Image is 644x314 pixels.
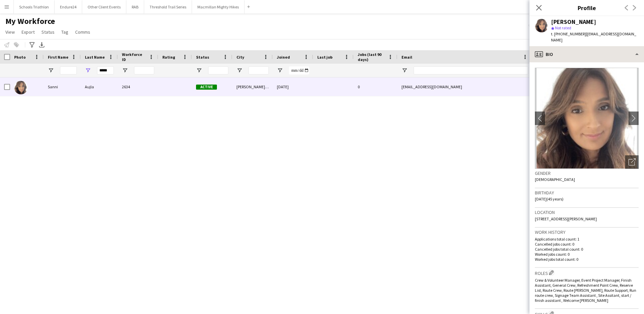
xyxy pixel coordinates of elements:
span: t. [PHONE_NUMBER] [551,31,586,36]
p: Worked jobs total count: 0 [535,257,639,262]
button: Schools Triathlon [14,0,55,13]
h3: Profile [529,3,644,12]
span: Workforce ID [122,52,146,62]
button: Endure24 [55,0,82,13]
input: City Filter Input [249,66,269,74]
span: Active [196,85,217,90]
app-action-btn: Advanced filters [28,41,36,49]
input: Status Filter Input [208,66,228,74]
span: Last Name [85,55,105,60]
div: Open photos pop-in [625,155,639,169]
div: [PERSON_NAME] [551,19,596,25]
span: Joined [277,55,290,60]
button: Open Filter Menu [401,67,408,73]
span: Tag [61,29,68,35]
h3: Gender [535,170,639,176]
a: Status [39,28,57,36]
span: Status [41,29,55,35]
input: Email Filter Input [414,66,528,74]
div: Sanni [44,77,81,96]
span: Comms [75,29,90,35]
button: Threshold Trail Series [144,0,192,13]
span: Last job [317,55,332,60]
span: Rating [162,55,175,60]
span: Photo [14,55,26,60]
p: Cancelled jobs total count: 0 [535,247,639,252]
span: My Workforce [5,16,55,26]
span: City [236,55,244,60]
button: Other Client Events [82,0,126,13]
input: First Name Filter Input [60,66,77,74]
button: Open Filter Menu [196,67,202,73]
div: [DATE] [273,77,313,96]
img: Sanni Aujla [14,81,28,94]
span: Export [22,29,35,35]
div: 2634 [118,77,158,96]
button: Open Filter Menu [48,67,54,73]
h3: Work history [535,229,639,235]
span: Email [401,55,412,60]
span: Crew & Volunteer Manager, Event Project Manager, Finish Assistant, General Crew, Refreshment Poin... [535,278,636,303]
div: 0 [354,77,397,96]
span: Not rated [555,25,571,30]
input: Joined Filter Input [289,66,309,74]
div: Bio [529,46,644,62]
input: Last Name Filter Input [97,66,114,74]
span: Jobs (last 90 days) [358,52,385,62]
button: Open Filter Menu [236,67,243,73]
div: [EMAIL_ADDRESS][DOMAIN_NAME] [397,77,532,96]
button: Open Filter Menu [122,67,128,73]
a: Comms [72,28,93,36]
img: Crew avatar or photo [535,68,639,169]
span: [DATE] (45 years) [535,196,563,201]
a: Tag [59,28,71,36]
a: Export [19,28,37,36]
input: Workforce ID Filter Input [134,66,154,74]
span: | [EMAIL_ADDRESS][DOMAIN_NAME] [551,31,636,42]
h3: Birthday [535,190,639,196]
span: [STREET_ADDRESS][PERSON_NAME] [535,216,597,221]
button: Macmillan Mighty Hikes [192,0,245,13]
p: Applications total count: 1 [535,237,639,242]
a: View [3,28,18,36]
h3: Roles [535,269,639,276]
app-action-btn: Export XLSX [38,41,46,49]
span: Status [196,55,209,60]
button: RAB [126,0,144,13]
button: Open Filter Menu [85,67,91,73]
p: Cancelled jobs count: 0 [535,242,639,247]
h3: Location [535,209,639,215]
span: First Name [48,55,68,60]
p: Worked jobs count: 0 [535,252,639,257]
span: [DEMOGRAPHIC_DATA] [535,177,575,182]
div: [PERSON_NAME] Coldfield [232,77,273,96]
div: Aujla [81,77,118,96]
span: View [5,29,15,35]
button: Open Filter Menu [277,67,283,73]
